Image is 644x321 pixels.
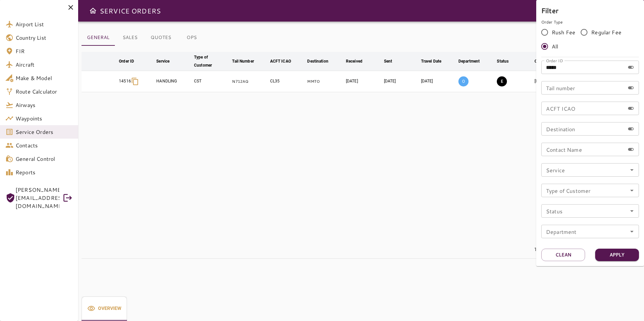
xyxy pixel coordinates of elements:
button: Open [627,165,637,175]
button: Clean [541,249,585,261]
button: Apply [595,249,639,261]
p: Order Type [541,19,639,25]
h6: Filter [541,5,639,16]
button: Open [627,227,637,236]
span: Regular Fee [591,28,621,36]
div: rushFeeOrder [541,25,639,53]
span: Rush Fee [552,28,575,36]
button: Open [627,186,637,195]
label: Order ID [546,58,563,63]
span: All [552,42,558,50]
button: Open [627,206,637,216]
